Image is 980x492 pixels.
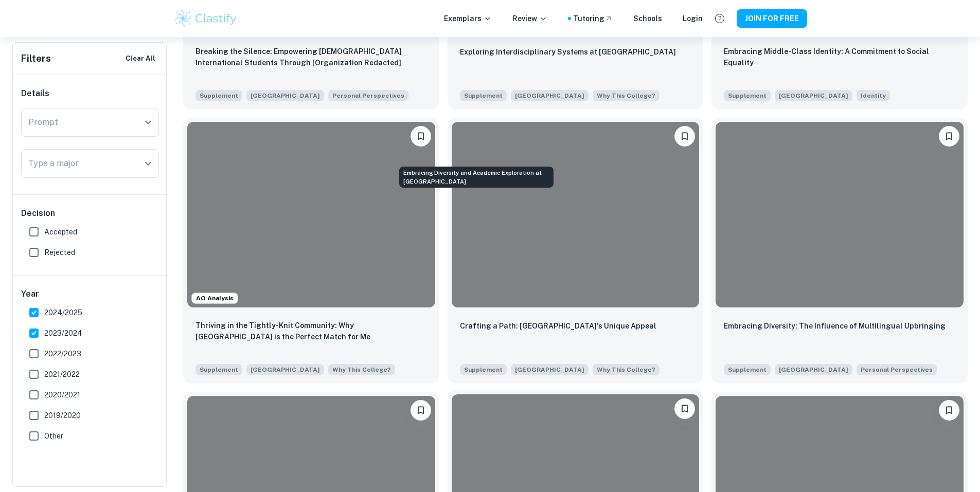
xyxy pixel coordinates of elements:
p: Embracing Diversity: The Influence of Multilingual Upbringing [724,320,946,332]
span: Personal Perspectives [332,91,404,100]
h6: Filters [21,51,51,66]
button: Please log in to bookmark exemplars [939,126,959,147]
span: [GEOGRAPHIC_DATA] [775,90,852,101]
h6: Year [21,288,159,300]
span: Duke’s commitment to inclusion and belonging includes sexual orientation, gender identity, and ge... [857,89,890,101]
p: Exploring Interdisciplinary Systems at Duke University [460,46,676,58]
button: Please log in to bookmark exemplars [411,126,431,147]
button: Please log in to bookmark exemplars [939,400,959,421]
p: Crafting a Path: Duke University's Unique Appeal [460,320,656,332]
p: Exemplars [444,13,492,24]
span: [GEOGRAPHIC_DATA] [246,364,324,375]
span: 2020/2021 [44,389,80,400]
a: AO AnalysisPlease log in to bookmark exemplarsThriving in the Tightly-Knit Community: Why Duke Un... [183,118,439,384]
span: [GEOGRAPHIC_DATA] [775,364,852,375]
span: 2024/2025 [44,307,82,318]
span: We believe a wide range of personal perspectives, beliefs, and lived experiences are essential to... [328,89,408,101]
span: Supplement [195,364,242,375]
span: 2021/2022 [44,369,80,380]
span: Supplement [724,364,771,375]
span: [GEOGRAPHIC_DATA] [511,90,589,101]
button: Clear All [123,51,158,66]
button: Please log in to bookmark exemplars [674,398,695,419]
a: Please log in to bookmark exemplarsCrafting a Path: Duke University's Unique AppealSupplement[GEO... [448,118,704,384]
button: Please log in to bookmark exemplars [411,400,431,421]
span: 2022/2023 [44,348,81,359]
span: Accepted [44,226,77,238]
span: Why This College? [332,365,391,374]
span: 2019/2020 [44,410,81,421]
span: Supplement [460,90,507,101]
p: Breaking the Silence: Empowering Chinese International Students Through [Organization Redacted] [195,46,427,68]
span: Why This College? [597,365,655,374]
span: What is your sense of Duke as a university and a community, and why do you consider it a good mat... [593,363,660,375]
span: What is your sense of Duke as a university and a community, and why do you consider it a good mat... [593,89,660,101]
p: Thriving in the Tightly-Knit Community: Why Duke University is the Perfect Match for Me [195,320,427,342]
img: Clastify logo [173,8,239,29]
span: We believe a wide range of personal perspectives, beliefs, and lived experiences are essential to... [857,363,937,375]
span: Identity [861,91,886,100]
a: Login [683,13,703,24]
button: Please log in to bookmark exemplars [674,126,695,147]
button: JOIN FOR FREE [737,9,807,28]
span: Other [44,430,63,442]
span: Rejected [44,247,75,258]
span: Supplement [724,90,771,101]
a: Please log in to bookmark exemplarsEmbracing Diversity: The Influence of Multilingual UpbringingS... [711,118,968,384]
span: Why This College? [597,91,655,100]
span: Supplement [460,364,507,375]
p: Review [512,13,547,24]
p: Embracing Middle-Class Identity: A Commitment to Social Equality [724,46,955,68]
h6: Details [21,87,159,100]
h6: Decision [21,207,159,220]
a: Tutoring [573,13,613,24]
button: Help and Feedback [711,10,728,27]
span: What is your sense of Duke as a university and a community, and why do you consider it a good mat... [328,363,395,375]
span: [GEOGRAPHIC_DATA] [246,90,324,101]
span: Supplement [195,90,242,101]
button: Open [141,156,155,171]
span: [GEOGRAPHIC_DATA] [511,364,589,375]
span: 2023/2024 [44,327,82,339]
button: Open [141,115,155,130]
span: AO Analysis [192,294,238,303]
a: Schools [633,13,662,24]
span: Personal Perspectives [861,365,933,374]
div: Embracing Diversity and Academic Exploration at [GEOGRAPHIC_DATA] [399,167,554,188]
